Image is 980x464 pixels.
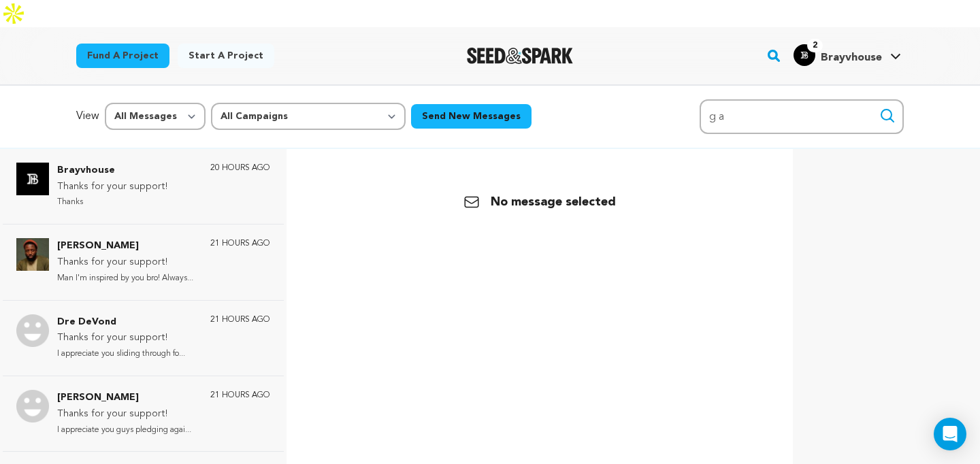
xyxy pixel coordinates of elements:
span: Brayvhouse [821,52,882,63]
img: Ritchey's Photo [16,390,49,422]
p: 21 hours ago [210,314,270,325]
p: Man I'm inspired by you bro! Always... [57,271,193,286]
p: Thanks [57,195,167,210]
p: I appreciate you guys pledging agai... [57,422,191,438]
p: [PERSON_NAME] [57,238,193,254]
p: Thanks for your support! [57,330,185,346]
input: Search in messages... [700,99,904,134]
p: Thanks for your support! [57,406,191,422]
img: Eddie Musa Photo [16,238,49,271]
p: I appreciate you sliding through fo... [57,346,185,362]
a: Seed&Spark Homepage [467,48,574,64]
button: Send New Messages [411,104,532,129]
a: Fund a project [76,44,169,68]
p: No message selected [463,193,616,212]
p: [PERSON_NAME] [57,390,191,406]
a: Brayvhouse's Profile [791,42,904,66]
p: 21 hours ago [210,390,270,401]
p: 20 hours ago [210,163,270,173]
img: Brayvhouse Photo [16,163,49,195]
p: Thanks for your support! [57,179,167,195]
img: Dre DeVond Photo [16,314,49,347]
p: Dre DeVond [57,314,185,331]
span: Brayvhouse's Profile [791,42,904,70]
p: View [76,108,99,125]
div: Brayvhouse's Profile [794,44,882,66]
img: 66b312189063c2cc.jpg [794,44,815,66]
a: Start a project [178,44,274,68]
p: 21 hours ago [210,238,270,249]
img: Seed&Spark Logo Dark Mode [467,48,574,64]
div: Open Intercom Messenger [934,418,966,450]
p: Brayvhouse [57,163,167,179]
p: Thanks for your support! [57,254,193,271]
span: 2 [807,39,823,52]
